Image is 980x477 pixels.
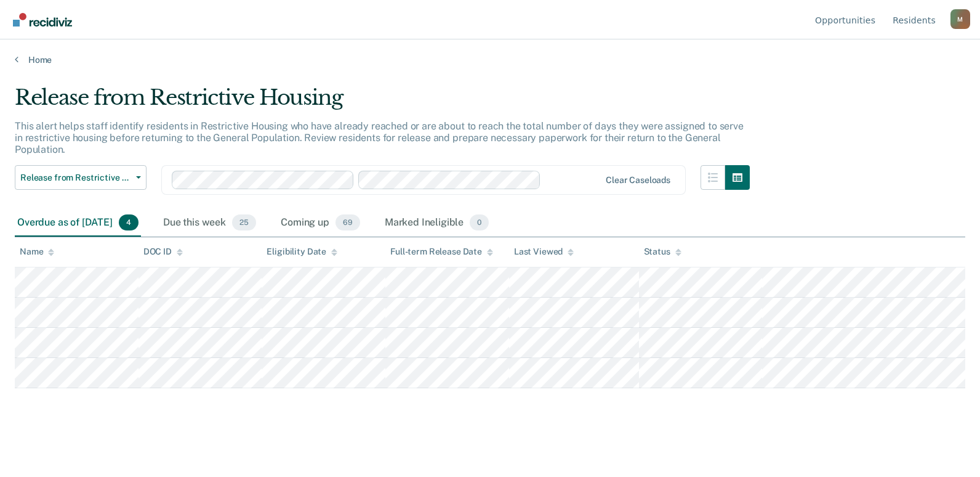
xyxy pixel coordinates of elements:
[20,173,131,183] span: Release from Restrictive Housing
[232,214,256,230] span: 25
[514,247,574,257] div: Last Viewed
[390,247,493,257] div: Full-term Release Date
[606,175,670,185] div: Clear caseloads
[15,54,965,65] a: Home
[20,247,54,257] div: Name
[119,214,139,230] span: 4
[278,210,363,237] div: Coming up69
[644,247,681,257] div: Status
[950,9,970,29] div: M
[15,210,141,237] div: Overdue as of [DATE]4
[15,120,744,155] p: This alert helps staff identify residents in Restrictive Housing who have already reached or are ...
[950,9,970,29] button: Profile dropdown button
[267,247,337,257] div: Eligibility Date
[161,210,259,237] div: Due this week25
[382,210,492,237] div: Marked Ineligible0
[15,165,147,190] button: Release from Restrictive Housing
[13,13,72,26] img: Recidiviz
[470,214,489,230] span: 0
[15,85,750,120] div: Release from Restrictive Housing
[335,214,360,230] span: 69
[143,247,183,257] div: DOC ID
